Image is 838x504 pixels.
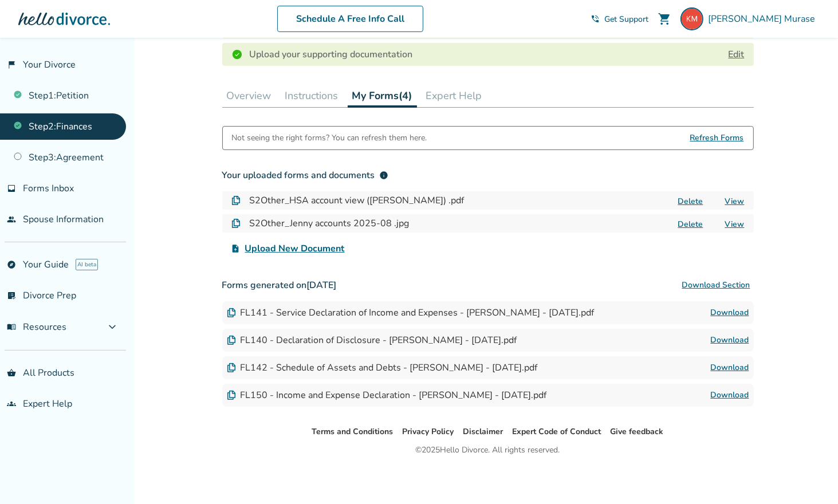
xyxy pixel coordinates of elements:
[222,168,389,182] div: Your uploaded forms and documents
[725,196,745,207] a: View
[422,84,487,107] button: Expert Help
[7,184,16,193] span: inbox
[227,308,236,317] img: Document
[708,13,820,25] span: [PERSON_NAME] Murase
[250,216,410,230] h4: S2Other_Jenny accounts 2025-08 .jpg
[679,274,754,297] button: Download Section
[231,219,241,228] img: Document
[76,259,98,270] span: AI beta
[711,388,749,402] a: Download
[403,426,454,437] a: Privacy Policy
[227,306,595,319] div: FL141 - Service Declaration of Income and Expenses - [PERSON_NAME] - [DATE].pdf
[277,6,423,32] a: Schedule A Free Info Call
[463,425,503,439] li: Disclaimer
[222,274,754,297] h3: Forms generated on [DATE]
[23,182,74,195] span: Forms Inbox
[781,449,838,504] iframe: Chat Widget
[380,171,389,180] span: info
[611,425,664,439] li: Give feedback
[7,215,16,224] span: people
[250,194,465,207] h4: S2Other_HSA account view ([PERSON_NAME]) .pdf
[604,14,648,25] span: Get Support
[416,443,560,457] div: © 2025 Hello Divorce. All rights reserved.
[7,291,16,300] span: list_alt_check
[231,196,241,205] img: Document
[227,391,236,400] img: Document
[245,242,345,255] span: Upload New Document
[7,60,16,69] span: flag_2
[725,219,745,230] a: View
[711,361,749,375] a: Download
[675,218,707,230] button: Delete
[7,322,16,332] span: menu_book
[711,333,749,347] a: Download
[222,84,276,107] button: Overview
[729,48,745,61] a: Edit
[231,49,243,60] img: Completed
[250,48,413,61] h4: Upload your supporting documentation
[591,14,648,25] a: phone_in_talkGet Support
[513,426,601,437] a: Expert Code of Conduct
[232,127,427,149] div: Not seeing the right forms? You can refresh them here.
[227,361,538,374] div: FL142 - Schedule of Assets and Debts - [PERSON_NAME] - [DATE].pdf
[658,12,671,26] span: shopping_cart
[231,244,241,253] span: upload_file
[281,84,343,107] button: Instructions
[227,334,517,346] div: FL140 - Declaration of Disclosure - [PERSON_NAME] - [DATE].pdf
[591,14,600,23] span: phone_in_talk
[675,195,707,207] button: Delete
[680,7,703,30] img: katsu610@gmail.com
[7,399,16,408] span: groups
[312,426,394,437] a: Terms and Conditions
[105,320,119,334] span: expand_more
[227,389,547,401] div: FL150 - Income and Expense Declaration - [PERSON_NAME] - [DATE].pdf
[348,84,417,108] button: My Forms(4)
[7,321,66,333] span: Resources
[227,336,236,345] img: Document
[711,306,749,320] a: Download
[7,260,16,269] span: explore
[227,363,236,372] img: Document
[690,127,744,149] span: Refresh Forms
[7,368,16,377] span: shopping_basket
